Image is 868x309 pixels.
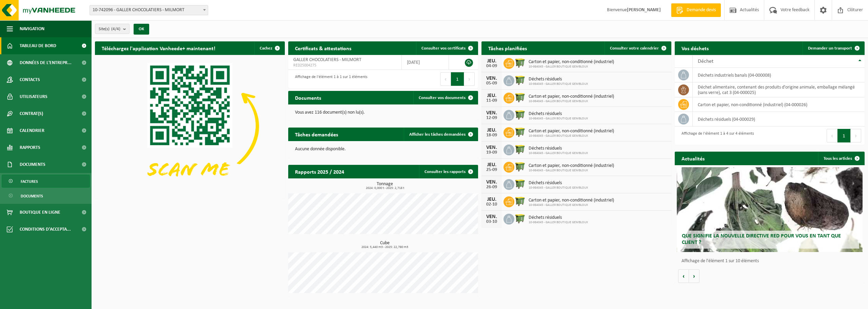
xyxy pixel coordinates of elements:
span: Documents [20,156,45,173]
h2: Actualités [675,152,711,165]
span: Boutique en ligne [20,204,60,221]
div: 11-09 [485,98,498,103]
td: carton et papier, non-conditionné (industriel) (04-000026) [693,97,865,112]
a: Consulter votre calendrier [605,41,671,55]
span: 2024: 0,000 t - 2025: 2,718 t [292,187,478,190]
span: Demande devis [685,7,717,14]
button: Previous [827,129,837,142]
h2: Vos déchets [675,41,715,55]
span: Carton et papier, non-conditionné (industriel) [529,129,614,134]
strong: [PERSON_NAME] [627,7,661,13]
div: 26-09 [485,185,498,190]
span: Navigation [20,20,44,37]
span: Déchets résiduels [529,111,588,117]
span: Déchets résiduels [529,215,588,220]
button: Next [464,72,475,86]
span: RED25004275 [293,63,396,68]
div: 18-09 [485,133,498,138]
a: Consulter les rapports [419,165,477,178]
img: WB-1100-HPE-GN-51 [514,109,526,120]
a: Factures [2,175,90,188]
span: Consulter vos certificats [421,46,466,51]
span: Factures [21,175,38,188]
img: WB-1100-HPE-GN-51 [514,213,526,224]
a: Afficher les tâches demandées [404,128,477,141]
h2: Certificats & attestations [288,41,358,55]
td: déchets industriels banals (04-000008) [693,68,865,82]
img: WB-1100-HPE-GN-51 [514,143,526,155]
span: Consulter vos documents [419,96,466,100]
span: Calendrier [20,122,44,139]
a: Que signifie la nouvelle directive RED pour vous en tant que client ? [677,167,863,252]
img: WB-1100-HPE-GN-51 [514,74,526,86]
div: VEN. [485,179,498,185]
count: (4/4) [111,27,120,31]
div: 03-10 [485,219,498,224]
h2: Rapports 2025 / 2024 [288,165,351,178]
img: WB-1100-HPE-GN-51 [514,195,526,207]
span: GALLER CHOCOLATIERS - MILMORT [293,57,361,62]
span: Déchets résiduels [529,146,588,151]
div: VEN. [485,110,498,116]
img: WB-1100-HPE-GN-51 [514,161,526,172]
span: Déchets résiduels [529,77,588,82]
span: Données de l'entrepr... [20,54,72,71]
td: déchet alimentaire, contenant des produits d'origine animale, emballage mélangé (sans verre), cat... [693,82,865,97]
span: 10-984045 - GALLER BOUTIQUE GEMBLOUX [529,220,588,225]
span: 10-984045 - GALLER BOUTIQUE GEMBLOUX [529,134,614,138]
span: Carton et papier, non-conditionné (industriel) [529,59,614,65]
div: Affichage de l'élément 1 à 1 sur 1 éléments [292,72,368,86]
div: JEU. [485,93,498,98]
div: 19-09 [485,150,498,155]
p: Aucune donnée disponible. [295,147,471,152]
div: 02-10 [485,202,498,207]
span: Déchets résiduels [529,180,588,186]
div: VEN. [485,76,498,81]
button: Previous [440,72,451,86]
button: Vorige [678,269,689,283]
div: VEN. [485,145,498,150]
button: Volgende [689,269,699,283]
button: OK [134,24,149,35]
a: Consulter vos documents [413,91,477,104]
td: [DATE] [402,55,449,70]
img: WB-1100-HPE-GN-51 [514,126,526,138]
button: Next [851,129,861,142]
span: Conditions d'accepta... [20,221,71,238]
a: Demande devis [671,3,721,17]
img: Download de VHEPlus App [95,55,285,197]
p: Affichage de l'élément 1 sur 10 éléments [682,259,861,264]
img: WB-1100-HPE-GN-51 [514,178,526,190]
div: JEU. [485,162,498,168]
span: Carton et papier, non-conditionné (industriel) [529,94,614,99]
a: Tous les articles [818,152,864,165]
p: Vous avez 116 document(s) non lu(s). [295,110,471,115]
span: Consulter votre calendrier [610,46,659,51]
button: Site(s)(4/4) [95,24,130,34]
div: Affichage de l'élément 1 à 4 sur 4 éléments [678,128,754,143]
h2: Tâches planifiées [481,41,534,55]
span: Tableau de bord [20,37,56,54]
button: 1 [837,129,851,142]
span: Carton et papier, non-conditionné (industriel) [529,163,614,169]
span: Contacts [20,71,40,88]
span: Contrat(s) [20,105,43,122]
td: déchets résiduels (04-000029) [693,112,865,127]
span: Cachez [260,46,272,51]
span: 10-984045 - GALLER BOUTIQUE GEMBLOUX [529,169,614,173]
span: 10-984045 - GALLER BOUTIQUE GEMBLOUX [529,82,588,86]
span: 10-984045 - GALLER BOUTIQUE GEMBLOUX [529,99,614,103]
div: VEN. [485,214,498,219]
span: 2024: 5,440 m3 - 2025: 22,780 m3 [292,246,478,249]
div: 05-09 [485,81,498,86]
span: Documents [21,190,43,202]
h2: Téléchargez l'application Vanheede+ maintenant! [95,41,222,55]
div: JEU. [485,58,498,64]
span: 10-742096 - GALLER CHOCOLATIERS - MILMORT [90,5,208,15]
button: Cachez [254,41,284,55]
span: Rapports [20,139,40,156]
a: Documents [2,189,90,202]
h3: Cube [292,241,478,249]
span: Afficher les tâches demandées [409,132,466,137]
div: JEU. [485,197,498,202]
